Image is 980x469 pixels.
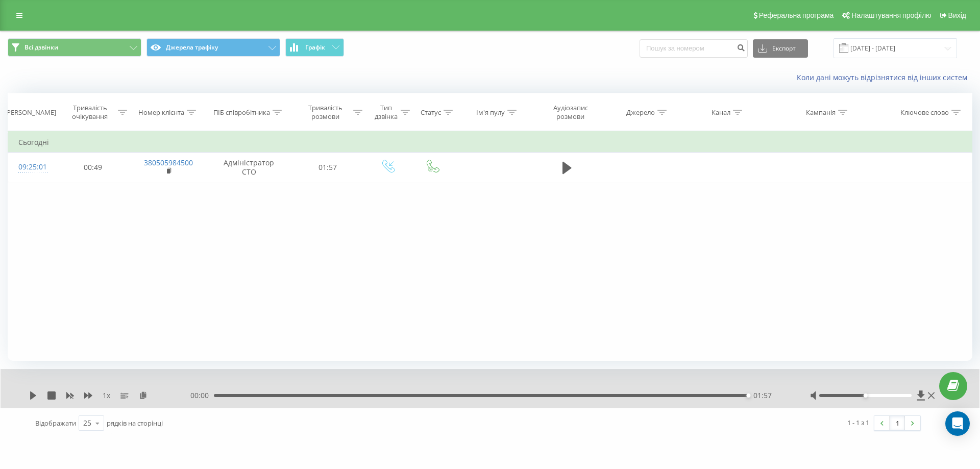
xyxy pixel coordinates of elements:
[138,108,184,117] div: Номер клієнта
[144,158,193,167] a: 380505984500
[5,108,56,117] div: [PERSON_NAME]
[421,108,441,117] div: Статус
[847,417,869,428] div: 1 - 1 з 1
[8,38,141,57] button: Всі дзвінки
[18,157,45,177] div: 09:25:01
[640,39,748,58] input: Пошук за номером
[476,108,505,117] div: Ім'я пулу
[290,153,365,182] td: 01:57
[24,43,58,52] span: Всі дзвінки
[945,411,970,436] div: Open Intercom Messenger
[146,38,280,57] button: Джерела трафіку
[107,418,163,428] span: рядків на сторінці
[83,418,91,428] div: 25
[190,390,214,401] span: 00:00
[65,104,116,121] div: Тривалість очікування
[56,153,130,182] td: 00:49
[712,108,730,117] div: Канал
[797,72,972,82] a: Коли дані можуть відрізнятися вiд інших систем
[759,11,834,19] span: Реферальна програма
[753,39,808,58] button: Експорт
[948,11,966,19] span: Вихід
[900,108,949,117] div: Ключове слово
[541,104,600,121] div: Аудіозапис розмови
[35,418,76,428] span: Відображати
[285,38,344,57] button: Графік
[8,132,972,153] td: Сьогодні
[753,390,772,401] span: 01:57
[863,393,867,398] div: Accessibility label
[851,11,931,19] span: Налаштування профілю
[374,104,398,121] div: Тип дзвінка
[890,416,905,430] a: 1
[626,108,655,117] div: Джерело
[806,108,836,117] div: Кампанія
[103,390,110,401] span: 1 x
[300,104,351,121] div: Тривалість розмови
[213,108,270,117] div: ПІБ співробітника
[746,393,750,398] div: Accessibility label
[207,153,290,182] td: Адміністратор СТО
[305,44,325,51] span: Графік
